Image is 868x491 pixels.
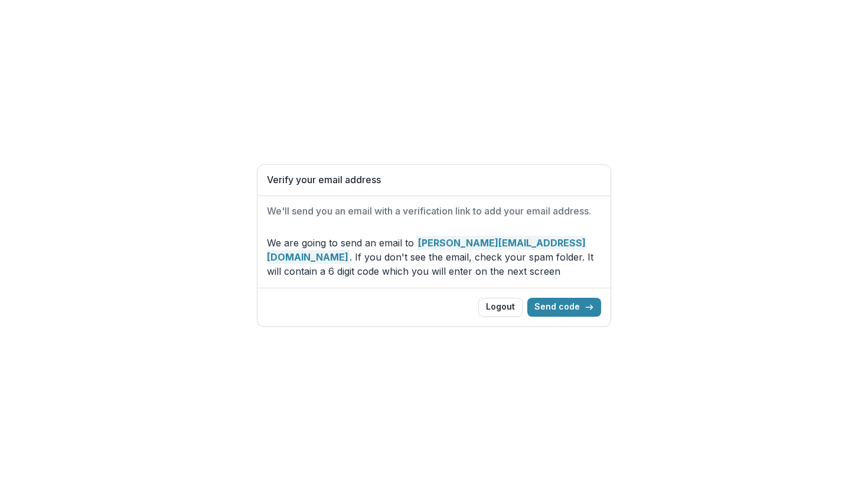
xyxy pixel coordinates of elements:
[267,206,601,217] h2: We'll send you an email with a verification link to add your email address.
[267,236,601,278] p: We are going to send an email to . If you don't see the email, check your spam folder. It will co...
[478,298,523,317] button: Logout
[267,236,586,264] strong: [PERSON_NAME][EMAIL_ADDRESS][DOMAIN_NAME]
[527,298,601,317] button: Send code
[267,174,601,186] h1: Verify your email address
